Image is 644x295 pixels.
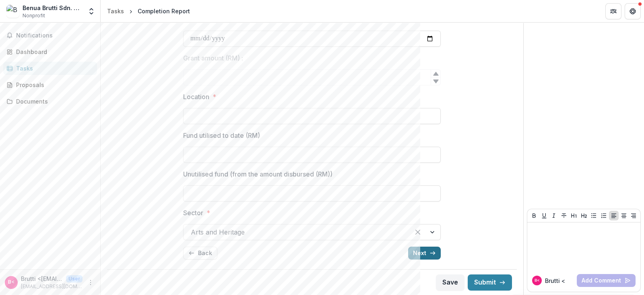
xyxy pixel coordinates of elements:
p: [EMAIL_ADDRESS][DOMAIN_NAME] [21,283,83,290]
p: Sector [183,208,203,218]
button: Heading 1 [569,211,579,220]
button: Submit [468,274,512,291]
p: Unutilised fund (from the amount disbursed (RM)) [183,169,332,179]
a: Tasks [104,5,127,17]
div: Clear selected options [411,226,424,239]
span: Nonprofit [23,12,45,19]
a: Dashboard [3,45,97,58]
span: Notifications [16,32,94,39]
p: Brutti < [545,276,565,285]
div: Tasks [107,7,124,15]
button: More [86,278,95,287]
div: Proposals [16,81,91,89]
button: Partners [605,3,621,19]
button: Align Right [629,211,638,220]
a: Proposals [3,78,97,91]
button: Strike [559,211,569,220]
button: Italicize [549,211,559,220]
button: Get Help [625,3,641,19]
nav: breadcrumb [104,5,193,17]
button: Underline [539,211,549,220]
button: Bullet List [589,211,599,220]
p: Brutti <[EMAIL_ADDRESS][DOMAIN_NAME]> [21,274,63,283]
img: Benua Brutti Sdn. Bhd. [6,5,19,18]
div: Completion Report [138,7,190,15]
button: Heading 2 [579,211,589,220]
button: Save [436,274,464,291]
button: Ordered List [599,211,609,220]
div: Brutti <bruttibesi@gmail.com> [8,280,14,285]
button: Align Center [619,211,629,220]
button: Bold [529,211,539,220]
div: Documents [16,97,91,106]
p: Location [183,92,209,102]
p: User [66,275,83,283]
div: Benua Brutti Sdn. Bhd. [23,4,83,12]
p: Grant amount (RM) : [183,53,243,63]
button: Open entity switcher [86,3,97,19]
button: Notifications [3,29,97,42]
button: Align Left [609,211,619,220]
a: Tasks [3,62,97,75]
button: Add Comment [577,274,636,287]
p: Fund utilised to date (RM) [183,131,260,140]
div: Tasks [16,64,91,73]
button: Next [408,247,441,260]
a: Documents [3,95,97,108]
button: Back [183,247,217,260]
div: Dashboard [16,48,91,56]
div: Brutti <bruttibesi@gmail.com> [535,278,540,283]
